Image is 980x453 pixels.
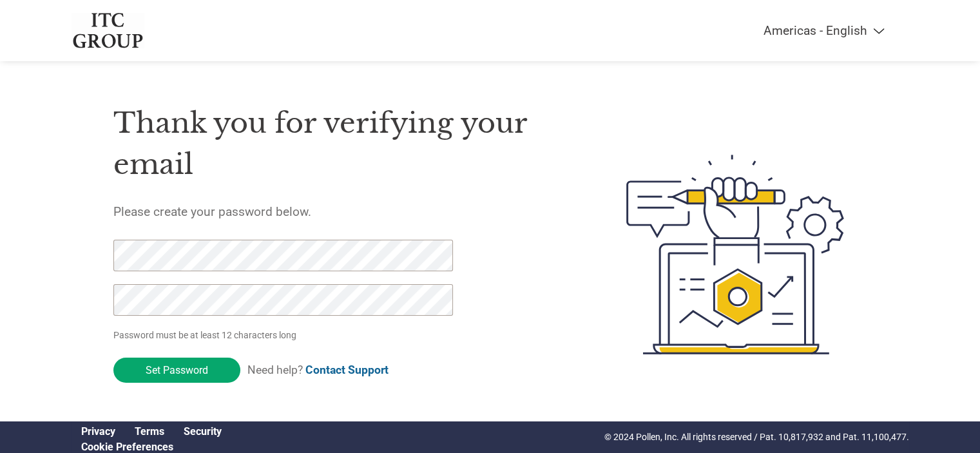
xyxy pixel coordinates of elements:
[113,358,240,383] input: Set Password
[72,13,145,48] img: ITC Group
[305,363,389,376] a: Contact Support
[135,425,164,438] a: Terms
[113,329,457,342] p: Password must be at least 12 characters long
[604,430,909,444] p: © 2024 Pollen, Inc. All rights reserved / Pat. 10,817,932 and Pat. 11,100,477.
[81,441,173,453] a: Cookie Preferences, opens a dedicated popup modal window
[603,84,867,425] img: create-password
[113,102,566,186] h1: Thank you for verifying your email
[184,425,222,438] a: Security
[72,441,231,453] div: Open Cookie Preferences Modal
[247,363,389,376] span: Need help?
[81,425,115,438] a: Privacy
[113,204,566,219] h5: Please create your password below.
